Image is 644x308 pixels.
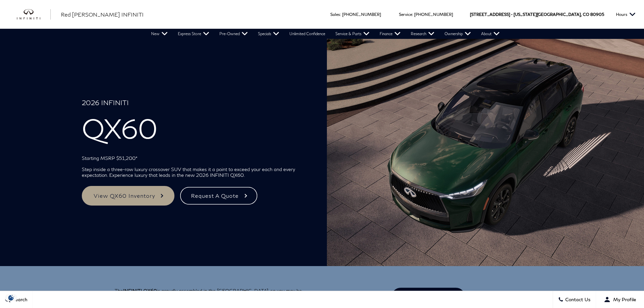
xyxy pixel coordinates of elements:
[82,155,301,161] p: Starting MSRP $51,200*
[17,9,51,20] a: infiniti
[391,288,465,307] a: View Inventory
[476,29,505,39] a: About
[596,291,644,308] button: Open user profile menu
[253,29,284,39] a: Specials
[3,294,19,301] section: Click to Open Cookie Consent Modal
[611,297,636,303] span: My Profile
[414,12,453,17] a: [PHONE_NUMBER]
[340,12,341,17] span: :
[214,29,253,39] a: Pre-Owned
[330,12,340,17] span: Sales
[470,12,604,17] a: [STREET_ADDRESS] • [US_STATE][GEOGRAPHIC_DATA], CO 80905
[82,186,174,206] a: View QX60 Inventory
[399,12,412,17] span: Service
[10,297,27,303] span: Search
[375,29,406,39] a: Finance
[115,288,317,299] p: The is proudly assembled in the [GEOGRAPHIC_DATA], so you may be eligible for a tax deduction of ...
[82,98,301,112] span: 2026 INFINITI
[82,98,301,150] h1: QX60
[406,29,439,39] a: Research
[61,11,144,18] span: Red [PERSON_NAME] INFINITI
[179,186,258,206] a: Request A Quote
[342,12,381,17] a: [PHONE_NUMBER]
[82,166,301,178] p: Step inside a three-row luxury crossover SUV that makes it a point to exceed your each and every ...
[284,29,330,39] a: Unlimited Confidence
[17,9,51,20] img: INFINITI
[412,12,413,17] span: :
[61,10,144,19] a: Red [PERSON_NAME] INFINITI
[564,297,591,303] span: Contact Us
[146,29,505,39] nav: Main Navigation
[327,39,644,266] img: 2026 INFINITI QX60
[330,29,375,39] a: Service & Parts
[3,294,19,301] img: Opt-Out Icon
[123,288,157,293] strong: INFINITI QX60
[439,29,476,39] a: Ownership
[146,29,173,39] a: New
[173,29,214,39] a: Express Store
